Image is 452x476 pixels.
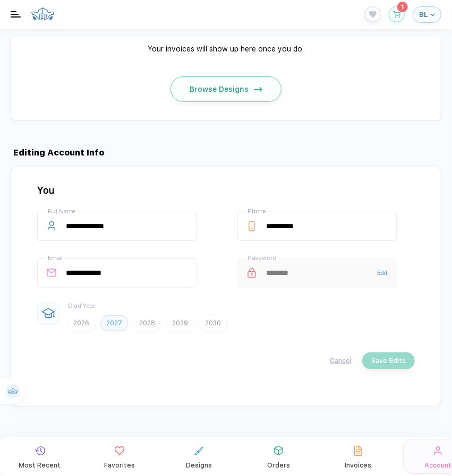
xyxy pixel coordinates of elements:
[11,11,21,18] img: menu
[67,315,95,331] button: 2026
[420,11,428,19] span: BL
[133,315,161,331] button: 2028
[330,357,352,365] button: Cancel
[190,85,249,93] span: Browse Designs
[323,439,393,474] button: link to icon
[369,258,397,288] button: Edit
[166,315,194,331] button: 2029
[5,439,75,474] button: link to icon
[100,315,128,331] button: 2027
[31,3,55,23] img: crown
[378,270,388,276] span: Edit
[397,2,408,12] sup: 1
[37,185,415,196] div: You
[6,384,20,399] img: user profile
[402,4,404,10] span: 1
[413,6,441,23] button: BL
[199,315,227,331] button: 2030
[254,87,262,91] img: icon
[170,76,281,102] button: Browse Designsicon
[85,439,155,474] button: link to icon
[99,44,354,54] div: Your invoices will show up here once you do.
[164,439,234,474] button: link to icon
[67,302,227,309] div: Grad Year
[244,439,313,474] button: link to icon
[11,148,441,158] div: Editing Account Info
